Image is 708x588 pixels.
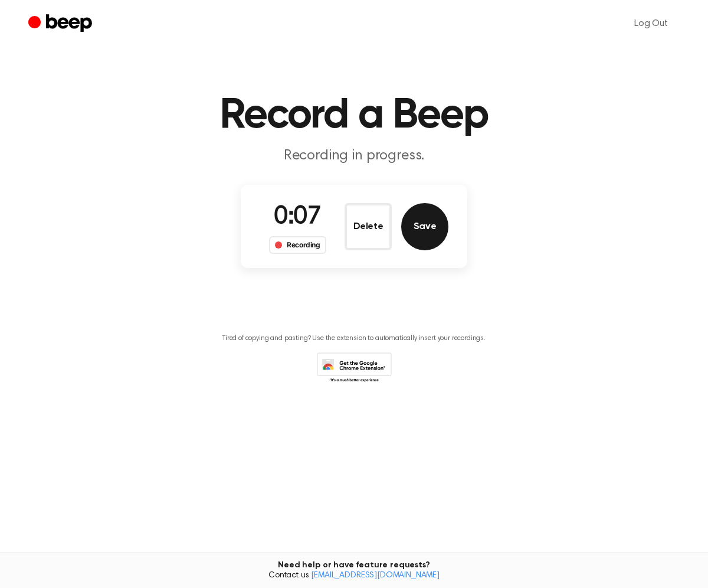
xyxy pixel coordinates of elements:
button: Delete Audio Record [345,203,392,250]
p: Recording in progress. [127,146,581,166]
a: Log Out [622,9,680,38]
span: Contact us [7,571,701,582]
button: Save Audio Record [401,203,448,250]
a: Beep [28,12,95,35]
span: 0:07 [274,205,321,230]
div: Recording [269,236,326,254]
p: Tired of copying and pasting? Use the extension to automatically insert your recordings. [222,334,486,343]
h1: Record a Beep [52,94,656,137]
a: [EMAIL_ADDRESS][DOMAIN_NAME] [311,571,440,580]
